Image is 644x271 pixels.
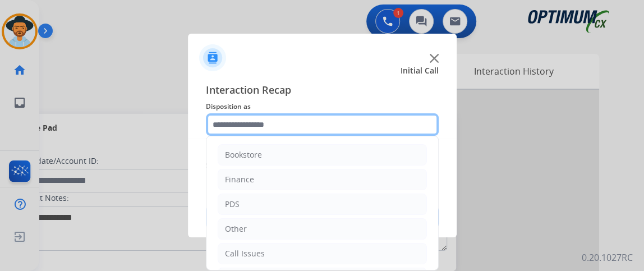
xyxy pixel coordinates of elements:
p: 0.20.1027RC [582,251,633,264]
div: Call Issues [225,248,265,259]
span: Interaction Recap [206,82,439,100]
div: Finance [225,174,254,185]
span: Disposition as [206,100,439,113]
span: Initial Call [401,65,439,76]
div: Other [225,223,247,235]
img: contactIcon [199,44,226,71]
div: Bookstore [225,149,262,160]
div: PDS [225,199,240,210]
